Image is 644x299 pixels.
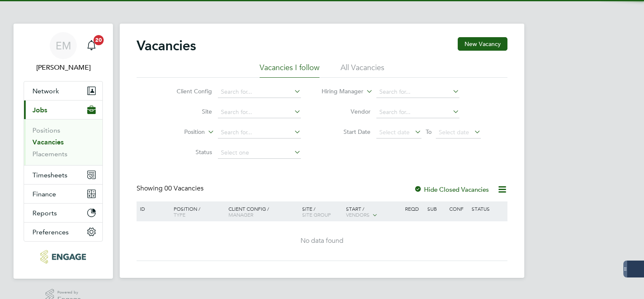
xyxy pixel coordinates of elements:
[156,128,205,136] label: Position
[344,201,403,223] div: Start /
[376,86,459,98] input: Search for...
[470,201,506,216] div: Status
[83,32,100,59] a: 20
[32,228,69,236] span: Preferences
[414,185,489,193] label: Hide Closed Vacancies
[24,32,103,73] a: EM[PERSON_NAME]
[24,63,103,73] span: Ellie Mandell
[137,37,196,54] h2: Vacancies
[218,147,301,159] input: Select one
[379,128,410,136] span: Select date
[13,24,113,279] nav: Main navigation
[24,101,102,119] button: Jobs
[164,148,212,156] label: Status
[32,190,56,198] span: Finance
[32,87,59,95] span: Network
[302,211,331,218] span: Site Group
[24,166,102,184] button: Timesheets
[32,209,57,217] span: Reports
[164,87,212,95] label: Client Config
[228,211,253,218] span: Manager
[346,211,370,218] span: Vendors
[24,185,102,203] button: Finance
[24,250,103,264] a: Go to home page
[24,119,102,165] div: Jobs
[439,128,469,136] span: Select date
[56,40,71,51] span: EM
[32,106,47,114] span: Jobs
[24,82,102,100] button: Network
[32,126,60,134] a: Positions
[322,128,370,136] label: Start Date
[57,289,81,296] span: Powered by
[322,108,370,115] label: Vendor
[138,236,506,245] div: No data found
[447,201,469,216] div: Conf
[137,184,205,193] div: Showing
[403,201,425,216] div: Reqd
[24,204,102,222] button: Reports
[425,201,447,216] div: Sub
[218,127,301,139] input: Search for...
[226,201,300,222] div: Client Config /
[164,184,204,193] span: 00 Vacancies
[341,63,384,78] li: All Vacancies
[40,250,86,264] img: konnectrecruit-logo-retina.png
[167,201,226,222] div: Position /
[458,37,507,51] button: New Vacancy
[260,63,319,78] li: Vacancies I follow
[24,223,102,241] button: Preferences
[32,150,67,158] a: Placements
[94,35,104,45] span: 20
[164,108,212,115] label: Site
[32,138,64,146] a: Vacancies
[32,171,67,179] span: Timesheets
[300,201,344,222] div: Site /
[376,106,459,118] input: Search for...
[423,126,434,137] span: To
[315,87,363,96] label: Hiring Manager
[174,211,185,218] span: Type
[218,106,301,118] input: Search for...
[138,201,167,216] div: ID
[218,86,301,98] input: Search for...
